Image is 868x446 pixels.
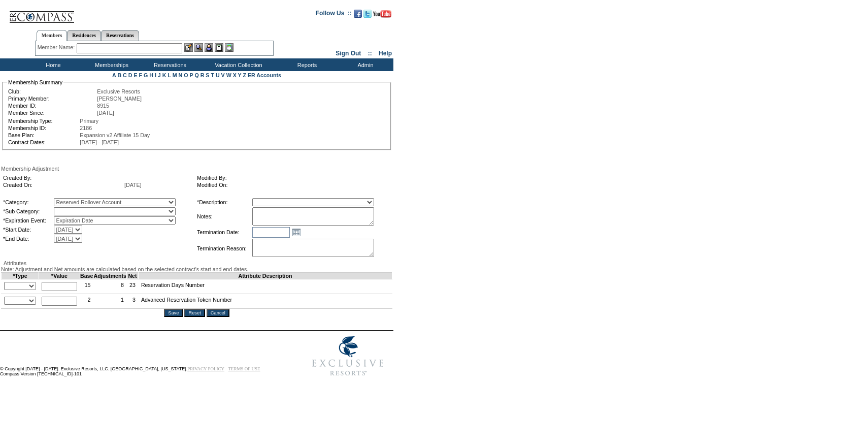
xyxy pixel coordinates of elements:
[139,72,142,78] a: F
[8,88,96,94] td: Club:
[80,125,92,131] span: 2186
[3,216,53,225] td: *Expiration Event:
[373,13,391,19] a: Subscribe to our YouTube Channel
[184,309,205,317] input: Reset
[80,118,98,124] span: Primary
[291,227,302,238] a: Open the calendar popup.
[173,72,177,78] a: M
[8,139,79,145] td: Contract Dates:
[3,207,53,215] td: *Sub Category:
[198,58,277,71] td: Vacation Collection
[8,132,79,138] td: Base Plan:
[127,273,139,279] td: Net
[201,72,205,78] a: R
[190,72,193,78] a: P
[93,273,127,279] td: Adjustments
[117,72,121,78] a: B
[93,294,127,309] td: 1
[127,294,139,309] td: 3
[8,125,79,131] td: Membership ID:
[363,10,372,18] img: Follow us on Twitter
[140,58,198,71] td: Reservations
[80,279,93,294] td: 15
[112,72,116,78] a: A
[303,331,393,381] img: Exclusive Resorts
[3,226,53,234] td: *Start Date:
[39,273,80,279] td: *Value
[335,58,393,71] td: Admin
[316,9,352,21] td: Follow Us ::
[123,72,127,78] a: C
[211,72,214,78] a: T
[138,273,392,279] td: Attribute Description
[133,72,137,78] a: E
[155,72,156,78] a: I
[179,72,183,78] a: N
[8,110,96,116] td: Member Since:
[197,182,387,188] td: Modified On:
[38,43,77,52] div: Member Name:
[228,366,260,371] a: TERMS OF USE
[354,10,362,18] img: Become our fan on Facebook
[354,13,362,19] a: Become our fan on Facebook
[8,118,79,124] td: Membership Type:
[1,166,392,172] div: Membership Adjustment
[243,72,246,78] a: Z
[138,279,392,294] td: Reservation Days Number
[80,294,93,309] td: 2
[128,72,132,78] a: D
[7,79,63,85] legend: Membership Summary
[164,309,183,317] input: Save
[3,175,123,181] td: Created By:
[97,88,140,94] span: Exclusive Resorts
[197,198,251,206] td: *Description:
[233,72,237,78] a: X
[248,72,281,78] a: ER Accounts
[184,43,193,52] img: b_edit.gif
[216,72,220,78] a: U
[158,72,161,78] a: J
[168,72,171,78] a: L
[207,309,229,317] input: Cancel
[37,30,68,41] a: Members
[9,3,75,23] img: Compass Home
[2,273,39,279] td: *Type
[368,50,372,57] span: ::
[80,132,150,138] span: Expansion v2 Affiliate 15 Day
[1,266,392,272] div: Note: Adjustment and Net amounts are calculated based on the selected contract's start and end da...
[373,10,391,18] img: Subscribe to our YouTube Channel
[363,13,372,19] a: Follow us on Twitter
[127,279,139,294] td: 23
[238,72,242,78] a: Y
[187,366,224,371] a: PRIVACY POLICY
[8,95,96,102] td: Primary Member:
[194,72,198,78] a: Q
[93,279,127,294] td: 8
[226,72,231,78] a: W
[197,239,251,258] td: Termination Reason:
[379,50,392,57] a: Help
[221,72,225,78] a: V
[3,198,53,206] td: *Category:
[97,103,109,109] span: 8915
[277,58,335,71] td: Reports
[162,72,166,78] a: K
[205,43,213,52] img: Impersonate
[144,72,148,78] a: G
[1,260,392,266] div: Attributes
[184,72,188,78] a: O
[80,139,119,145] span: [DATE] - [DATE]
[97,95,142,102] span: [PERSON_NAME]
[3,182,123,188] td: Created On:
[80,273,93,279] td: Base
[336,50,361,57] a: Sign Out
[197,207,251,226] td: Notes:
[225,43,233,52] img: b_calculator.gif
[101,30,139,41] a: Reservations
[81,58,140,71] td: Memberships
[97,110,114,116] span: [DATE]
[8,103,96,109] td: Member ID:
[3,235,53,243] td: *End Date:
[197,175,387,181] td: Modified By:
[215,43,223,52] img: Reservations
